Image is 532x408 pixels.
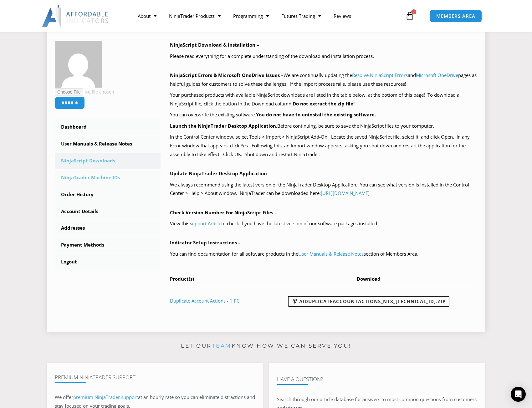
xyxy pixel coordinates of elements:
[55,119,161,135] a: Dashboard
[327,9,357,23] a: Reviews
[163,9,227,23] a: NinjaTrader Products
[275,9,327,23] a: Futures Trading
[293,100,355,107] b: Do not extract the zip file!
[55,170,161,186] a: NinjaTrader Machine IDs
[256,111,376,118] b: You do not have to uninstall the existing software.
[170,71,478,89] p: We are continually updating the and pages as helpful guides for customers to solve these challeng...
[131,9,404,23] nav: Menu
[189,220,221,227] a: Support Article
[352,72,408,78] a: Resolve NinjaScript Errors
[357,276,381,282] span: Download
[277,376,477,382] h4: Have A Question?
[170,122,478,130] p: Before continuing, be sure to save the NinjaScript files to your computer.
[170,181,478,198] p: We always recommend using the latest version of the NinjaTrader Desktop Application. You can see ...
[170,170,271,176] b: Update NinjaTrader Desktop Application –
[42,5,109,27] img: LogoAI | Affordable Indicators – NinjaTrader
[170,219,478,228] p: View this to check if you have the latest version of our software packages installed.
[170,239,241,246] b: Indicator Setup Instructions –
[416,72,458,78] a: Microsoft OneDrive
[55,186,161,203] a: Order History
[170,250,478,258] p: You can find documentation for all software products in the section of Members Area.
[47,341,485,351] p: Let our know how we can serve you!
[170,42,259,48] b: NinjaScript Download & Installation –
[55,203,161,220] a: Account Details
[227,9,275,23] a: Programming
[298,251,364,257] a: User Manuals & Release Notes
[55,394,73,400] span: We offer
[436,14,475,18] span: MEMBERS AREA
[170,123,277,129] b: Launch the NinjaTrader Desktop Application.
[55,254,161,270] a: Logout
[55,41,102,88] img: 28757e7d99563ccc0862c2acc7417e72978a01a5f84f690ec25506e003fa4cdf
[55,237,161,253] a: Payment Methods
[170,209,277,216] b: Check Version Number For NinjaScript Files –
[170,276,194,282] span: Product(s)
[170,298,239,304] a: Duplicate Account Actions - 1 PC
[55,220,161,236] a: Addresses
[170,110,478,119] p: You can overwrite the existing software.
[170,133,478,159] p: In the Control Center window, select Tools > Import > NinjaScript Add-On. Locate the saved NinjaS...
[321,190,370,196] a: [URL][DOMAIN_NAME]
[411,9,416,14] span: 0
[288,296,449,307] a: AIDuplicateAccountActions_NT8_[TECHNICAL_ID].zip
[396,7,423,25] a: 0
[55,153,161,169] a: NinjaScript Downloads
[170,52,478,61] p: Please read everything for a complete understanding of the download and installation process.
[212,343,232,349] a: team
[55,136,161,152] a: User Manuals & Release Notes
[511,387,526,402] div: Open Intercom Messenger
[73,394,138,400] a: premium NinjaTrader support
[55,374,255,380] h4: Premium NinjaTrader Support
[170,72,284,78] b: NinjaScript Errors & Microsoft OneDrive Issues –
[131,9,163,23] a: About
[430,10,482,23] a: MEMBERS AREA
[55,119,161,270] nav: Account pages
[170,91,478,108] p: Your purchased products with available NinjaScript downloads are listed in the table below, at th...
